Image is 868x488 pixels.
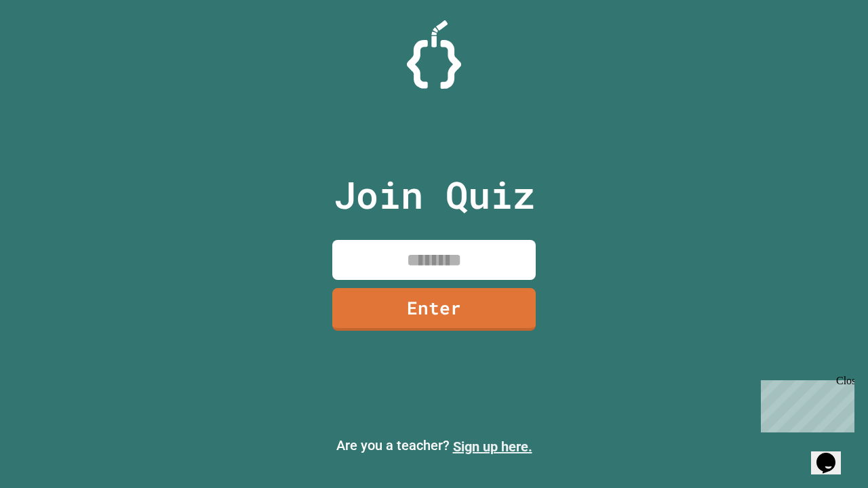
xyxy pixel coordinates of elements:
iframe: chat widget [811,434,854,474]
img: Logo.svg [407,20,461,89]
div: Chat with us now!Close [5,5,94,86]
iframe: chat widget [755,375,854,432]
p: Are you a teacher? [11,435,857,457]
p: Join Quiz [334,167,535,223]
a: Enter [332,288,536,331]
a: Sign up here. [453,439,532,455]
